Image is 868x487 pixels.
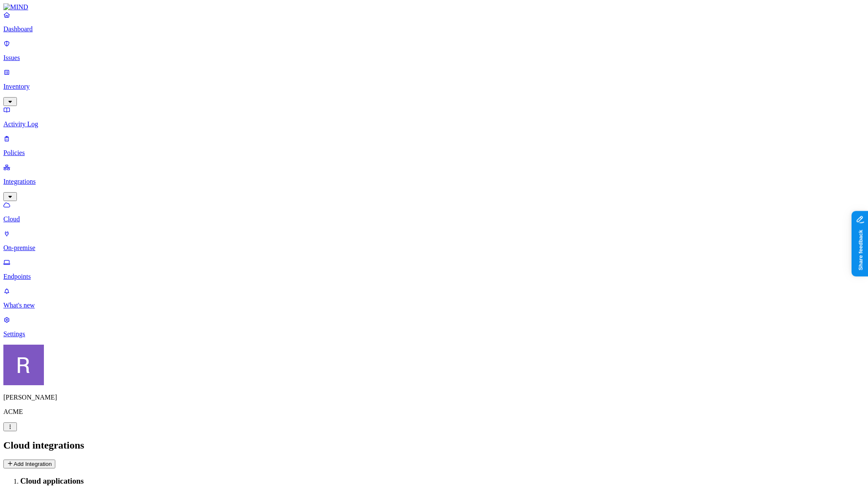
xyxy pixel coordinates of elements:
[3,120,865,128] p: Activity Log
[3,135,865,157] a: Policies
[3,3,865,11] a: MIND
[3,215,865,223] p: Cloud
[3,83,865,90] p: Inventory
[3,230,865,252] a: On-premise
[3,11,865,33] a: Dashboard
[3,40,865,62] a: Issues
[3,25,865,33] p: Dashboard
[3,258,865,280] a: Endpoints
[3,106,865,128] a: Activity Log
[3,316,865,338] a: Settings
[3,54,865,62] p: Issues
[3,408,865,416] p: ACME
[3,440,865,451] h2: Cloud integrations
[3,244,865,252] p: On-premise
[3,460,55,468] button: Add Integration
[3,3,28,11] img: MIND
[3,330,865,338] p: Settings
[3,394,865,401] p: [PERSON_NAME]
[3,68,865,105] a: Inventory
[3,287,865,309] a: What's new
[3,178,865,185] p: Integrations
[3,345,44,385] img: Rich Thompson
[3,273,865,280] p: Endpoints
[3,201,865,223] a: Cloud
[3,163,865,200] a: Integrations
[20,476,865,486] h3: Cloud applications
[3,149,865,157] p: Policies
[3,302,865,309] p: What's new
